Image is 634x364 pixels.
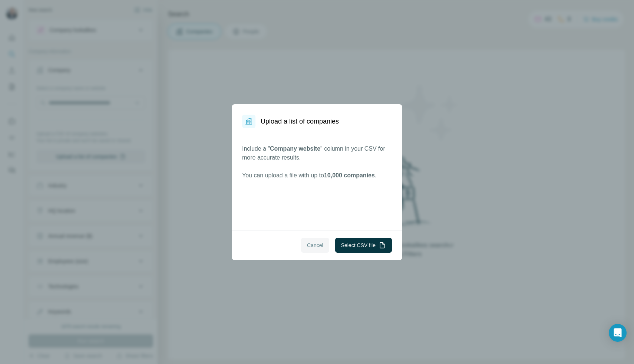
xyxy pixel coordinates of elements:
span: Company website [270,145,320,152]
button: Cancel [301,238,329,253]
p: You can upload a file with up to . [242,171,392,180]
button: Select CSV file [335,238,392,253]
span: Cancel [307,242,323,249]
div: Open Intercom Messenger [609,324,627,342]
p: Include a " " column in your CSV for more accurate results. [242,144,392,162]
span: 10,000 companies [324,172,375,178]
h1: Upload a list of companies [261,116,339,127]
